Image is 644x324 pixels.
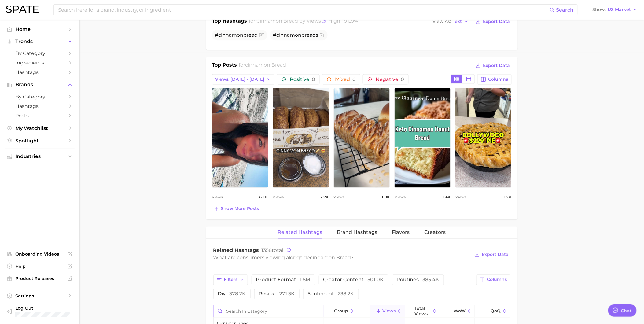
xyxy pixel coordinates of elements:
span: Views [455,194,466,201]
a: Hashtags [5,68,75,77]
button: Show more posts [212,205,261,213]
button: Trends [5,37,75,46]
span: diy [218,292,246,296]
a: Home [5,24,75,34]
span: Onboarding Videos [15,251,64,257]
span: Hashtags [15,103,64,109]
span: Flavors [392,230,410,235]
span: Views [212,194,223,201]
span: Related Hashtags [278,230,322,235]
a: Product Releases [5,274,75,283]
button: Columns [476,275,510,285]
span: Columns [487,277,507,282]
span: by Category [15,94,64,100]
span: routines [397,278,440,282]
span: 385.4k [423,277,440,283]
a: Hashtags [5,101,75,111]
button: WoW [440,306,475,318]
span: sentiment [308,292,354,296]
span: View As [433,20,451,23]
span: Settings [15,293,64,299]
a: Settings [5,291,75,300]
span: US Market [608,8,631,11]
span: 0 [352,76,356,82]
a: Onboarding Videos [5,249,75,259]
a: Help [5,262,75,271]
span: bread [244,32,258,38]
span: 1.5m [300,277,311,283]
span: bread [302,32,316,38]
h1: Top Hashtags [212,17,247,26]
span: Export Data [483,63,510,68]
a: Spotlight [5,136,75,145]
span: Help [15,263,64,269]
span: 271.3k [280,291,295,297]
span: Ingredients [15,60,64,66]
span: cinnamon [219,32,244,38]
span: cinnamon bread [256,18,298,24]
span: 0 [401,76,404,82]
span: Views [382,309,396,314]
span: 1358 [262,248,272,253]
span: Log Out [15,305,73,311]
span: group [334,309,348,314]
span: 238.2k [338,291,354,297]
a: by Category [5,92,75,101]
button: Flag as miscategorized or irrelevant [259,33,264,38]
h2: for by Views [249,17,358,26]
span: Show [593,8,606,11]
span: Export Data [483,19,510,24]
button: QoQ [475,306,510,318]
a: Log out. Currently logged in with e-mail pcherdchu@takasago.com. [5,304,75,319]
img: SPATE [6,6,39,13]
span: 0 [312,76,315,82]
button: Export Data [474,17,511,26]
span: Hashtags [15,69,64,75]
span: Brands [15,82,64,87]
a: My Watchlist [5,123,75,133]
span: Views [273,194,284,201]
button: Brands [5,80,75,89]
span: Positive [290,77,315,82]
span: Industries [15,154,64,159]
span: Home [15,26,64,32]
span: My Watchlist [15,125,64,131]
span: Show more posts [221,206,259,212]
span: Negative [376,77,404,82]
span: cinnamon bread [245,62,286,68]
span: creator content [323,278,384,282]
div: What are consumers viewing alongside ? [213,254,470,262]
span: Views: [DATE] - [DATE] [215,77,265,82]
span: 501.0k [368,277,384,283]
button: Columns [477,74,511,85]
span: Posts [15,113,64,119]
button: Export Data [473,251,510,259]
span: 1.4k [442,194,451,201]
span: Product Releases [15,276,64,281]
button: View AsText [431,18,470,26]
button: Views: [DATE] - [DATE] [212,74,275,85]
span: QoQ [491,309,501,314]
span: Search [556,7,574,13]
span: by Category [15,50,64,56]
a: by Category [5,49,75,58]
span: Text [453,20,462,23]
span: 6.1k [259,194,268,201]
button: Flag as miscategorized or irrelevant [320,33,325,38]
span: Total Views [414,306,431,316]
span: 378.2k [230,291,246,297]
span: recipe [259,292,295,296]
a: Posts [5,111,75,120]
span: Trends [15,39,64,44]
span: 1.2k [503,194,511,201]
input: Search in category [214,306,324,317]
span: Spotlight [15,138,64,144]
span: # s [273,32,318,38]
button: group [324,306,370,318]
a: Ingredients [5,58,75,68]
button: Views [370,306,405,318]
span: Brand Hashtags [337,230,377,235]
button: Industries [5,152,75,161]
button: Filters [213,275,248,285]
span: # [215,32,258,38]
